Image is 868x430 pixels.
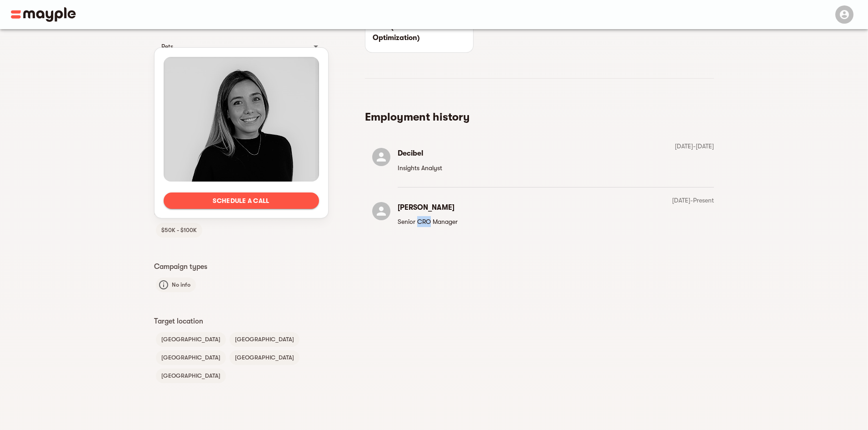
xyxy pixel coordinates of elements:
p: Target location [154,316,329,327]
div: Pets [161,41,305,52]
p: [DATE] - Present [672,195,714,206]
h6: Decibel [398,147,442,160]
span: Menu [830,10,857,17]
span: [GEOGRAPHIC_DATA] [156,352,226,363]
span: [GEOGRAPHIC_DATA] [156,334,226,345]
p: CRO (Conversion Rate Optimization) [373,21,466,43]
span: No info [166,279,196,290]
h5: Employment history [365,110,707,124]
img: Main logo [11,7,76,22]
p: [DATE] - [DATE] [675,141,714,152]
p: Insights Analyst [398,162,442,173]
span: [GEOGRAPHIC_DATA] [156,370,226,381]
p: Campaign types [154,261,329,272]
span: $50K - $100K [156,225,202,236]
div: Pets [154,35,329,57]
span: [GEOGRAPHIC_DATA] [229,352,299,363]
button: Schedule a call [164,192,319,209]
h6: [PERSON_NAME] [398,201,458,214]
p: Senior CRO Manager [398,216,458,227]
span: Schedule a call [171,195,312,206]
span: [GEOGRAPHIC_DATA] [229,334,299,345]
